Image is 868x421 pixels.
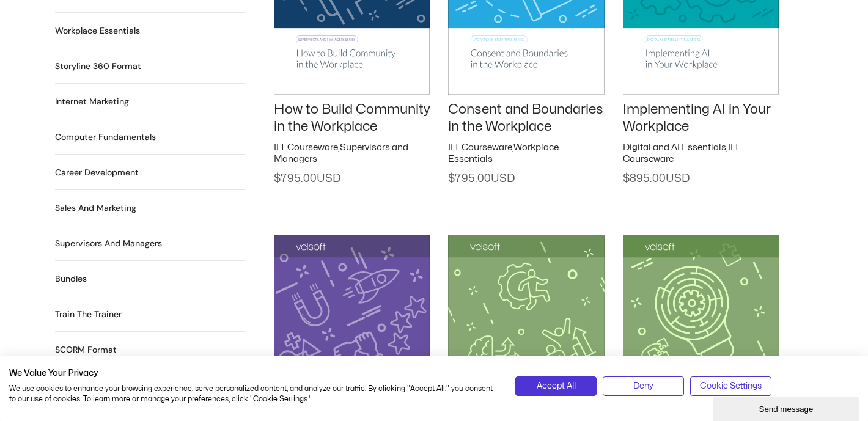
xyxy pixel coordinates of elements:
h2: Internet Marketing [55,95,129,108]
span: Accept All [537,379,576,393]
a: Visit product category Storyline 360 Format [55,60,141,73]
span: Cookie Settings [700,379,762,393]
a: Visit product category Internet Marketing [55,95,129,108]
span: 795.00 [274,174,340,184]
a: Visit product category Computer Fundamentals [55,131,156,144]
a: Visit product category Bundles [55,273,87,285]
h2: Career Development [55,166,139,179]
h2: Sales and Marketing [55,202,136,214]
h2: Supervisors and Managers [55,237,162,250]
button: Adjust cookie preferences [690,376,771,396]
button: Accept all cookies [515,376,597,396]
h2: , [274,142,430,166]
span: $ [623,174,630,184]
span: 795.00 [448,174,515,184]
a: How to Build Community in the Workplace [274,103,430,134]
a: Implementing AI in Your Workplace [623,103,771,134]
a: Visit product category Sales and Marketing [55,202,136,214]
a: Visit product category Supervisors and Managers [55,237,162,250]
button: Deny all cookies [603,376,684,396]
span: $ [274,174,281,184]
a: ILT Courseware [448,143,512,152]
a: Supervisors and Managers [274,143,408,164]
h2: Computer Fundamentals [55,131,156,144]
a: Visit product category Train the Trainer [55,308,122,321]
a: Consent and Boundaries in the Workplace [448,103,603,134]
h2: Train the Trainer [55,308,122,321]
h2: Workplace Essentials [55,24,140,37]
h2: , [623,142,779,166]
span: $ [448,174,455,184]
span: Deny [633,379,653,393]
a: Digital and AI Essentials [623,143,726,152]
a: Visit product category Career Development [55,166,139,179]
a: ILT Courseware [274,143,338,152]
h2: Bundles [55,273,87,285]
h2: Storyline 360 Format [55,60,141,73]
p: We use cookies to enhance your browsing experience, serve personalized content, and analyze our t... [9,384,497,405]
a: Visit product category Workplace Essentials [55,24,140,37]
h2: We Value Your Privacy [9,368,497,379]
h2: , [448,142,604,166]
span: 895.00 [623,174,690,184]
iframe: chat widget [713,394,862,421]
